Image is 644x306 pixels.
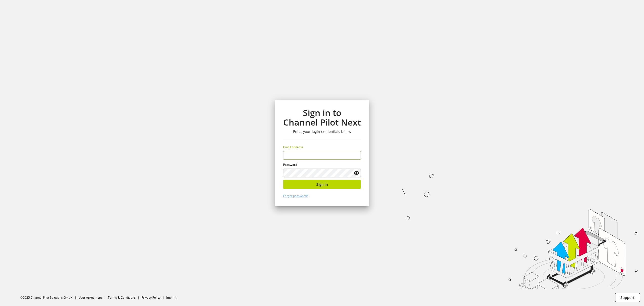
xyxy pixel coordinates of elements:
[166,295,176,300] a: Imprint
[283,194,308,198] a: Forgot password?
[283,145,303,149] span: Email address
[316,182,328,187] span: Sign in
[283,162,297,167] span: Password
[141,295,160,300] a: Privacy Policy
[283,108,361,127] h1: Sign in to Channel Pilot Next
[108,295,136,300] a: Terms & Conditions
[20,295,78,300] li: ©2025 Channel Pilot Solutions GmbH
[283,129,361,134] h3: Enter your login credentials below
[283,180,361,189] button: Sign in
[78,295,102,300] a: User Agreement
[615,293,640,302] button: Support
[620,295,635,300] span: Support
